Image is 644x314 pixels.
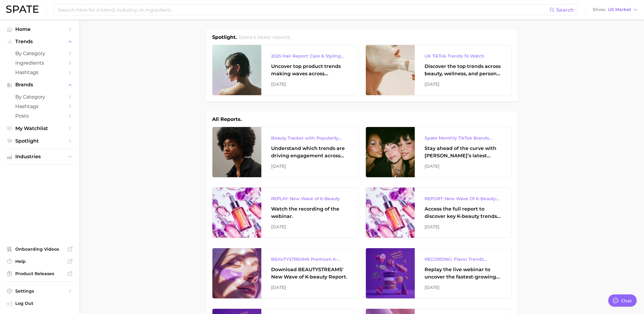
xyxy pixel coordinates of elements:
div: [DATE] [425,284,502,291]
span: Posts [15,113,64,119]
div: [DATE] [271,163,348,170]
span: by Category [15,50,64,56]
span: Onboarding Videos [15,246,64,252]
span: Home [15,26,64,32]
div: Replay the live webinar to uncover the fastest-growing flavor trends and what they signal about e... [425,266,502,281]
h1: All Reports. [212,116,242,123]
a: Spotlight [5,136,75,146]
span: Help [15,259,64,264]
div: Download BEAUTYSTREAMS' New Wave of K-beauty Report. [271,266,348,281]
input: Search here for a brand, industry, or ingredient [57,5,550,15]
span: My Watchlist [15,125,64,131]
div: Spate Monthly TikTok Brands Tracker [425,134,502,142]
a: My Watchlist [5,124,75,133]
div: [DATE] [425,163,502,170]
a: Hashtags [5,102,75,111]
div: [DATE] [271,284,348,291]
div: REPORT: New Wave Of K-Beauty: [GEOGRAPHIC_DATA]’s Trending Innovations In Skincare & Color Cosmetics [425,195,502,202]
a: 2025 Hair Report: Care & Styling ProductsUncover top product trends making waves across platforms... [212,45,358,95]
div: 2025 Hair Report: Care & Styling Products [271,52,348,60]
div: Stay ahead of the curve with [PERSON_NAME]’s latest monthly tracker, spotlighting the fastest-gro... [425,145,502,159]
a: Log out. Currently logged in with e-mail pryan@sharkninja.com. [5,299,75,309]
div: Understand which trends are driving engagement across platforms in the skin, hair, makeup, and fr... [271,145,348,159]
span: Search [556,7,574,13]
a: by Category [5,49,75,58]
div: [DATE] [425,80,502,88]
a: REPORT: New Wave Of K-Beauty: [GEOGRAPHIC_DATA]’s Trending Innovations In Skincare & Color Cosmet... [366,187,512,238]
span: Hashtags [15,103,64,109]
img: SPATE [6,6,39,13]
div: Beauty Tracker with Popularity Index [271,134,348,142]
a: Product Releases [5,269,75,278]
span: Log Out [15,301,70,306]
button: Trends [5,37,75,46]
a: REPLAY: New Wave of K-BeautyWatch the recording of the webinar.[DATE] [212,187,358,238]
span: Ingredients [15,60,64,66]
a: RECORDING: Flavor Trends Decoded - What's New & What's Next According to TikTok & GoogleReplay th... [366,248,512,299]
div: [DATE] [271,80,348,88]
button: Industries [5,152,75,161]
button: ShowUS Market [591,6,639,14]
span: Brands [15,82,64,88]
div: Discover the top trends across beauty, wellness, and personal care on TikTok [GEOGRAPHIC_DATA]. [425,63,502,77]
span: Settings [15,288,64,294]
a: Help [5,257,75,266]
div: [DATE] [271,223,348,230]
a: Beauty Tracker with Popularity IndexUnderstand which trends are driving engagement across platfor... [212,127,358,178]
div: UK TikTok Trends To Watch [425,52,502,60]
span: Spotlight [15,138,64,144]
span: Product Releases [15,271,64,276]
div: Access the full report to discover key K-beauty trends influencing [DATE] beauty market [425,205,502,220]
span: by Category [15,94,64,100]
h1: Spotlight. [212,34,237,41]
a: BEAUTYSTREAMS Premium K-beauty Trends ReportDownload BEAUTYSTREAMS' New Wave of K-beauty Report.[... [212,248,358,299]
div: RECORDING: Flavor Trends Decoded - What's New & What's Next According to TikTok & Google [425,256,502,263]
a: Posts [5,111,75,121]
a: Spate Monthly TikTok Brands TrackerStay ahead of the curve with [PERSON_NAME]’s latest monthly tr... [366,127,512,178]
div: Uncover top product trends making waves across platforms — along with key insights into benefits,... [271,63,348,77]
a: Home [5,24,75,34]
button: Brands [5,80,75,89]
span: Industries [15,154,64,159]
span: Show [593,8,606,11]
span: US Market [608,8,631,11]
span: Hashtags [15,69,64,75]
a: Ingredients [5,58,75,68]
div: Watch the recording of the webinar. [271,205,348,220]
span: Trends [15,39,64,44]
div: BEAUTYSTREAMS Premium K-beauty Trends Report [271,256,348,263]
a: by Category [5,92,75,102]
div: [DATE] [425,223,502,230]
a: Hashtags [5,68,75,77]
a: Settings [5,286,75,296]
a: UK TikTok Trends To WatchDiscover the top trends across beauty, wellness, and personal care on Ti... [366,45,512,95]
h2: Spate's latest reports. [238,34,291,41]
div: REPLAY: New Wave of K-Beauty [271,195,348,202]
a: Onboarding Videos [5,245,75,254]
